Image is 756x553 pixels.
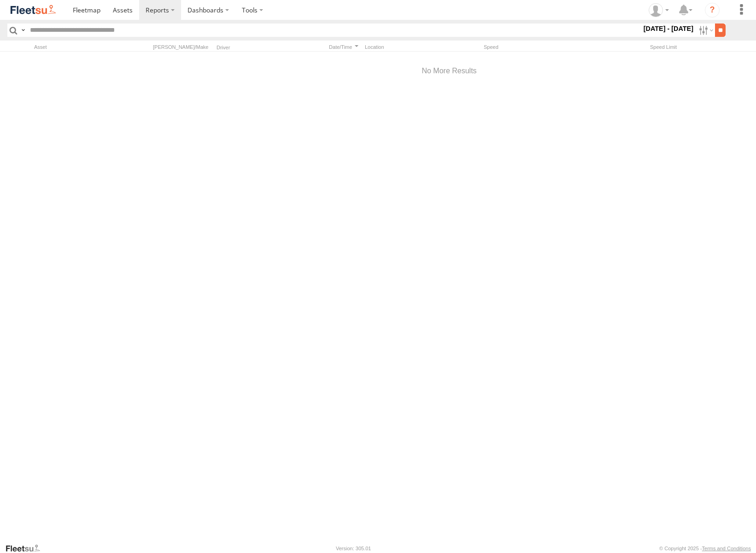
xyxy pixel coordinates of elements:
[5,544,47,553] a: Visit our Website
[336,546,371,551] div: Version: 305.01
[642,24,696,34] label: [DATE] - [DATE]
[217,46,322,50] div: Driver
[9,4,57,16] img: fleetsu-logo-horizontal.svg
[34,44,149,50] div: Asset
[326,44,361,50] div: Click to Sort
[659,546,751,551] div: © Copyright 2025 -
[645,3,672,17] div: myBins Admin
[484,44,646,50] div: Speed
[365,44,480,50] div: Location
[705,3,720,18] i: ?
[153,44,213,50] div: [PERSON_NAME]/Make
[695,24,715,37] label: Search Filter Options
[702,546,751,551] a: Terms and Conditions
[19,24,27,37] label: Search Query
